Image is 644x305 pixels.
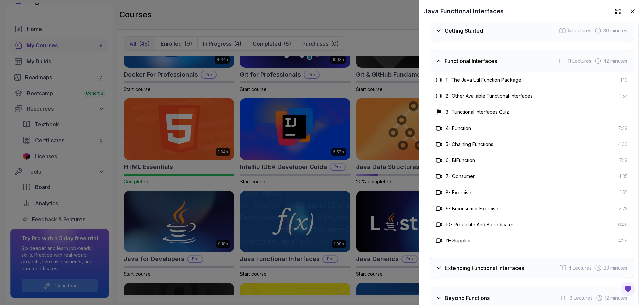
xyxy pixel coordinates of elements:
[446,205,498,212] h3: 9 - Biconsumer Exercise
[605,295,627,301] span: 12 minutes
[620,281,636,297] button: Open Feedback Button
[446,141,493,148] h3: 5 - Chaining Functions
[430,257,633,279] button: Extending Functional Interfaces4 Lectures 23 minutes
[445,294,490,302] h3: Beyond Functions
[446,109,509,116] h3: 3 - Functional Interfaces Quiz
[618,141,628,148] span: 4:00
[603,58,627,64] span: 42 minutes
[446,221,515,228] h3: 10 - Predicate And Bipredicates
[446,77,521,83] h3: 1 - The Java Util Function Package
[568,264,592,271] span: 4 Lectures
[446,157,475,164] h3: 6 - BiFunction
[446,237,471,244] h3: 11 - Supplier
[619,205,628,212] span: 2:23
[612,5,624,17] button: Expand drawer
[618,221,628,228] span: 6:46
[603,27,627,34] span: 39 minutes
[570,295,593,301] span: 3 Lectures
[620,189,628,196] span: 1:52
[446,189,471,196] h3: 8 - Exercise
[620,93,628,99] span: 1:57
[446,93,533,99] h3: 2 - Other Available Functional Interfaces
[445,264,524,272] h3: Extending Functional Interfaces
[619,157,628,164] span: 7:19
[430,50,633,72] button: Functional Interfaces11 Lectures 42 minutes
[445,57,497,65] h3: Functional Interfaces
[604,264,627,271] span: 23 minutes
[430,20,633,42] button: Getting Started8 Lectures 39 minutes
[446,173,475,180] h3: 7 - Consumer
[568,58,591,64] span: 11 Lectures
[445,27,483,35] h3: Getting Started
[568,27,591,34] span: 8 Lectures
[424,7,504,16] h2: Java Functional Interfaces
[446,125,471,132] h3: 4 - Function
[619,173,628,180] span: 4:35
[618,125,628,132] span: 7:39
[620,77,628,83] span: 1:19
[618,237,628,244] span: 4:29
